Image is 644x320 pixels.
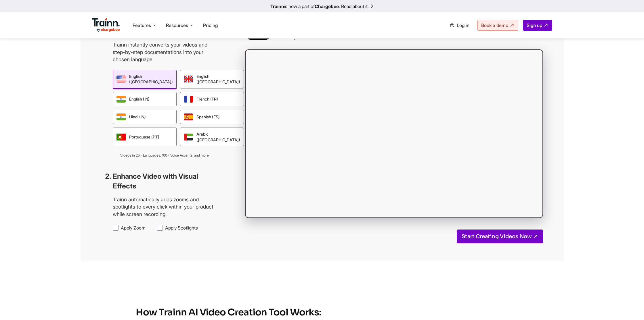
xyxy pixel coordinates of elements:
[113,41,216,63] p: Trainn instantly converts your videos and step-by-step documentations into your chosen language.
[121,225,146,231] span: Apply Zoom
[92,18,120,32] img: Trainn Logo
[184,134,193,140] img: arabic | Trainn
[113,153,216,158] p: Videos in 25+ Languages, 100+ Voice Accents, and more
[113,70,177,88] div: English ([GEOGRAPHIC_DATA])
[116,134,126,140] img: portugese | Trainn
[116,113,126,120] img: hindi | Trainn
[527,22,542,28] span: Sign up
[180,92,244,106] div: French (FR)
[203,22,218,28] a: Pricing
[166,22,188,28] span: Resources
[116,96,126,103] img: indian english | Trainn
[133,22,151,28] span: Features
[184,76,193,82] img: uk english | Trainn
[446,20,473,30] a: Log in
[136,306,509,319] h2: How Trainn AI Video Creation Tool Works:
[113,128,177,146] div: Portuguese (PT)
[184,96,193,103] img: french | Trainn
[180,128,244,146] div: Arabic ([GEOGRAPHIC_DATA])
[113,92,177,106] div: English (IN)
[180,70,244,88] div: English ([GEOGRAPHIC_DATA])
[113,171,216,191] h3: Enhance Video with Visual Effects
[165,225,198,231] span: Apply Spotlights
[315,3,339,9] b: Chargebee
[615,292,644,320] iframe: Chat Widget
[113,110,177,124] div: Hindi (IN)
[184,113,193,120] img: spanish | Trainn
[457,230,543,243] a: Start Creating Videos Now
[116,76,126,82] img: us english | Trainn
[481,22,508,28] span: Book a demo
[270,3,284,9] b: Trainn
[477,20,518,31] a: Book a demo
[523,20,552,31] a: Sign up
[457,22,469,28] span: Log in
[113,196,216,218] p: Trainn automatically adds zooms and spotlights to every click within your product while screen re...
[180,110,244,124] div: Spanish (ES)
